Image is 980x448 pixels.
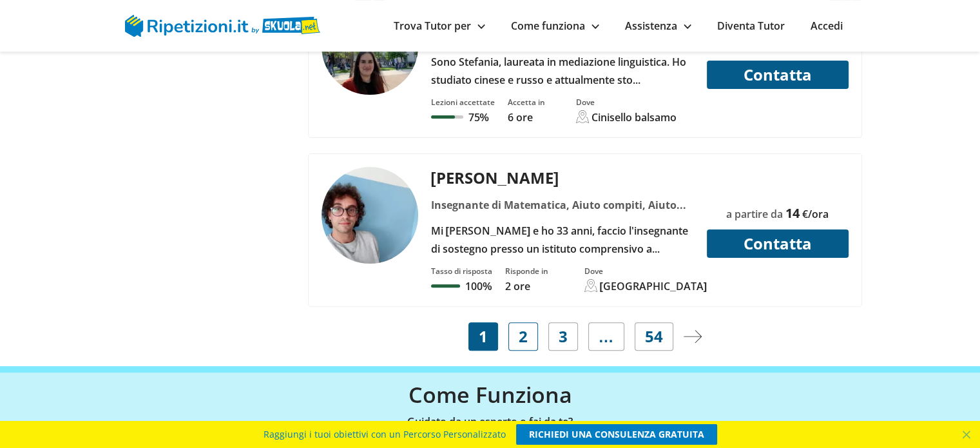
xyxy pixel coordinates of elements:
img: logo Skuola.net | Ripetizioni.it [125,15,320,37]
div: Dove [584,266,707,277]
span: €/ora [802,38,829,52]
div: Dove [576,97,677,108]
span: … [599,327,614,346]
div: Mi [PERSON_NAME] e ho 33 anni, faccio l'insegnante di sostegno presso un istituto comprensivo a [... [426,222,698,258]
p: 100% [465,279,492,293]
button: Contatta [707,229,849,258]
a: 3 [548,322,578,351]
p: 2 ore [505,279,548,293]
p: Guidato da un esperto o fai da te? [119,413,862,431]
div: Accetta in [508,97,545,108]
span: Raggiungi i tuoi obiettivi con un Percorso Personalizzato [264,424,506,445]
a: Come funziona [511,19,599,33]
a: Assistenza [625,19,691,33]
a: Diventa Tutor [717,19,785,33]
div: Cinisello balsamo [591,110,677,124]
div: Risponde in [505,266,548,277]
a: Trova Tutor per [394,19,485,33]
span: €/ora [802,207,829,221]
img: tutor a Milano - Michele [322,167,418,264]
h3: Come Funziona [119,382,862,408]
a: Accedi [811,19,843,33]
div: Lezioni accettate [431,97,495,108]
a: 2 [508,322,538,351]
p: 75% [468,110,489,124]
div: Sono Stefania, laureata in mediazione linguistica. Ho studiato cinese e russo e attualmente sto f... [426,53,698,89]
div: Tasso di risposta [431,266,492,277]
a: logo Skuola.net | Ripetizioni.it [125,17,320,32]
span: a partire da [726,38,783,52]
button: Contatta [707,61,849,89]
span: a partire da [726,207,783,221]
div: [GEOGRAPHIC_DATA] [600,279,707,293]
span: 54 [645,327,663,346]
span: 2 [519,327,528,346]
div: Insegnante di Matematica, Aiuto compiti, Aiuto tesina, Filosofia, Filosofia della scienza, Ingles... [426,196,698,214]
img: a [684,330,702,343]
span: 14 [785,204,800,222]
span: 3 [559,327,568,346]
span: 1 [479,327,488,346]
div: [PERSON_NAME] [426,167,698,188]
a: RICHIEDI UNA CONSULENZA GRATUITA [516,424,717,445]
p: 6 ore [508,110,545,124]
a: 54 [635,322,673,351]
